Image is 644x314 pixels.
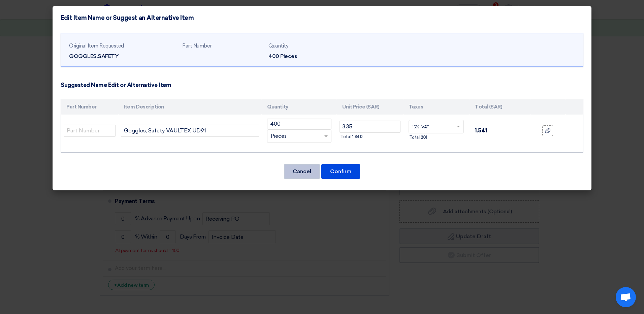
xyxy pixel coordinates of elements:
[340,133,351,140] span: Total
[69,52,177,60] div: GOGGLES,SAFETY
[64,125,116,137] input: Part Number
[403,99,470,115] th: Taxes
[182,42,263,50] div: Part Number
[61,14,194,22] h4: Edit Item Name or Suggest an Alternative Item
[284,164,320,179] button: Cancel
[352,133,363,140] span: 1,340
[268,42,349,50] div: Quantity
[409,120,464,133] ng-select: VAT
[61,99,118,115] th: Part Number
[271,132,287,140] span: Pieces
[267,119,331,129] input: RFQ_STEP1.ITEMS.2.AMOUNT_TITLE
[321,164,360,179] button: Confirm
[340,121,400,133] input: Unit Price
[262,99,337,115] th: Quantity
[616,287,636,307] div: Open chat
[469,99,530,115] th: Total (SAR)
[268,52,349,60] div: 400 Pieces
[118,99,262,115] th: Item Description
[61,81,171,90] div: Suggested Name Edit or Alternative Item
[337,99,403,115] th: Unit Price (SAR)
[69,42,177,50] div: Original Item Requested
[475,127,487,134] span: 1,541
[421,134,427,141] span: 201
[409,134,420,141] span: Total
[121,125,259,137] input: Add Item Description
